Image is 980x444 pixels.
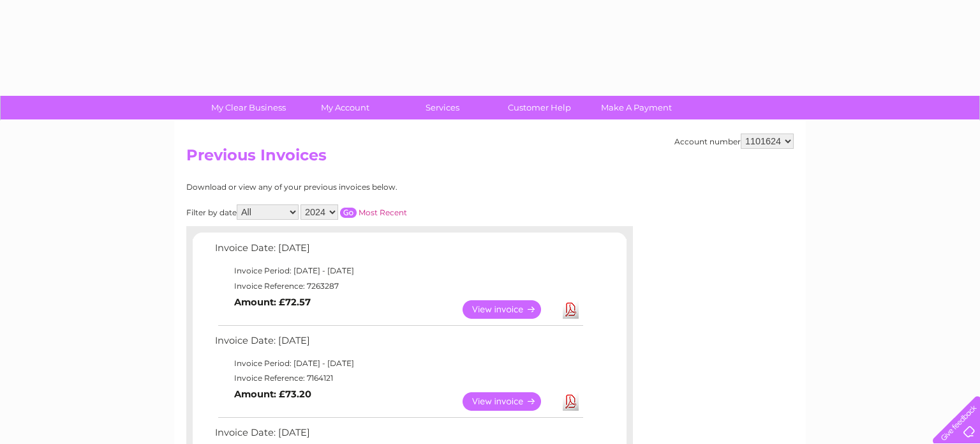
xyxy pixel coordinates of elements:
[563,392,579,411] a: Download
[463,392,556,411] a: View
[390,96,495,119] a: Services
[674,134,794,149] div: Account number
[212,263,585,279] td: Invoice Period: [DATE] - [DATE]
[212,240,585,263] td: Invoice Date: [DATE]
[212,279,585,294] td: Invoice Reference: 7263287
[186,146,794,171] h2: Previous Invoices
[463,300,556,319] a: View
[212,356,585,371] td: Invoice Period: [DATE] - [DATE]
[487,96,592,119] a: Customer Help
[196,96,301,119] a: My Clear Business
[212,371,585,386] td: Invoice Reference: 7164121
[234,388,311,400] b: Amount: £73.20
[212,332,585,356] td: Invoice Date: [DATE]
[186,204,521,220] div: Filter by date
[359,208,407,217] a: Most Recent
[293,96,398,119] a: My Account
[584,96,689,119] a: Make A Payment
[234,296,311,308] b: Amount: £72.57
[186,183,521,192] div: Download or view any of your previous invoices below.
[563,300,579,319] a: Download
